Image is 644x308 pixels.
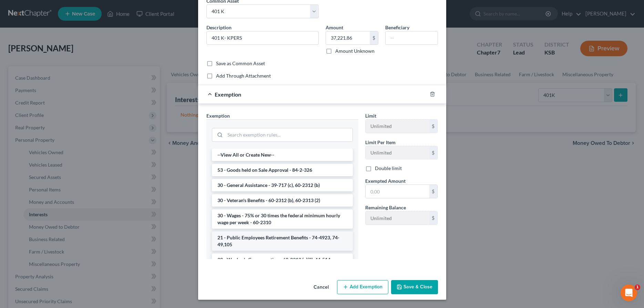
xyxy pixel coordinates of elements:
[635,285,640,290] span: 1
[212,209,353,229] li: 30 - Wages - 75% or 30 times the federal minimum hourly wage per week - 60-2310
[429,120,438,133] div: $
[206,24,232,30] span: Description
[326,31,370,44] input: 0.00
[326,24,343,31] label: Amount
[215,91,241,98] span: Exemption
[429,211,438,225] div: $
[212,149,353,161] li: --View All or Create New--
[366,211,429,225] input: --
[335,48,375,54] label: Amount Unknown
[216,60,265,67] label: Save as Common Asset
[212,254,353,266] li: 30 - Worker's Compensation - 60-2313 (a)(3), 44-514
[375,165,402,172] label: Double limit
[365,204,406,211] label: Remaining Balance
[621,285,637,301] iframe: Intercom live chat
[212,231,353,251] li: 21 - Public Employees Retirement Benefits - 74-4923, 74-49,105
[385,24,409,31] label: Beneficiary
[365,139,396,146] label: Limit Per Item
[370,31,378,44] div: $
[212,179,353,191] li: 30 - General Assistance - 39-717 (c), 60-2312 (b)
[429,146,438,159] div: $
[216,72,271,79] label: Add Through Attachment
[365,178,406,184] span: Exempted Amount
[386,31,438,44] input: --
[308,281,334,295] button: Cancel
[212,164,353,176] li: 53 - Goods held on Sale Approval - 84-2-326
[391,280,438,295] button: Save & Close
[366,146,429,159] input: --
[337,280,388,295] button: Add Exemption
[429,185,438,198] div: $
[366,120,429,133] input: --
[366,185,429,198] input: 0.00
[206,113,230,119] span: Exemption
[207,31,318,44] input: Describe...
[212,194,353,207] li: 30 - Veteran's Benefits - 60-2312 (b), 60-2313 (2)
[365,113,376,119] span: Limit
[225,128,352,141] input: Search exemption rules...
